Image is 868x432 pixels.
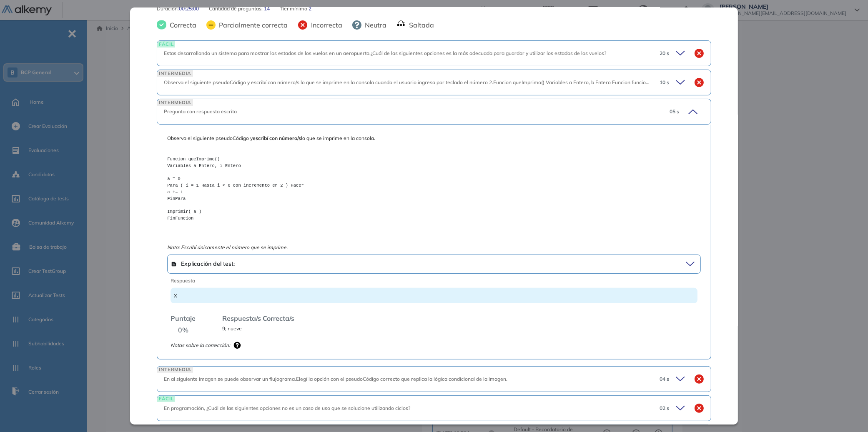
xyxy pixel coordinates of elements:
span: 05 s [670,108,679,115]
span: Respuesta [171,277,645,285]
span: Observa el siguiente pseudoCódigo y lo que se imprime en la consola. [167,135,700,251]
span: INTERMEDIA [157,70,193,76]
span: Parcialmente correcta [216,20,288,30]
i: Nota: Escribí únicamente el número que se imprime. [167,244,288,250]
div: Notas sobre la corrección: [171,342,697,349]
div: Pregunta con respuesta escrita [164,108,650,115]
span: 10 s [660,79,669,86]
span: Neutra [361,20,386,30]
span: Saltada [406,20,434,30]
span: En programación, ¿Cuál de las siguientes opciones no es un caso de uso que se solucione utilizand... [164,405,410,411]
span: X [174,292,177,299]
span: 20 s [660,50,669,57]
span: INTERMEDIA [157,367,193,373]
span: Puntaje [171,313,196,323]
pre: Funcion queImprimo() Variables a Entero, i Entero a = 0 Para ( i = 1 Hasta i < 6 con incremento e... [167,150,700,222]
span: En al siguiente imagen se puede observar un flujograma.Elegí la opción con el pseudoCódigo correc... [164,376,507,382]
span: Incorrecta [308,20,342,30]
b: escribí con número/s [253,135,301,141]
span: Correcta [166,20,196,30]
span: 02 s [660,405,669,412]
span: Explicación del test: [171,258,426,270]
iframe: Chat Widget [719,336,868,432]
span: 0 % [178,325,188,335]
span: 9; nueve [222,325,242,332]
span: Estas desarrollando un sistema para mostrar los estados de los vuelos en un aeropuerto.¿Cuál de l... [164,50,606,56]
span: FÁCIL [157,396,175,402]
span: 04 s [660,375,669,383]
span: INTERMEDIA [157,99,193,105]
span: Respuesta/s Correcta/s [222,313,294,323]
span: FÁCIL [157,41,175,47]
